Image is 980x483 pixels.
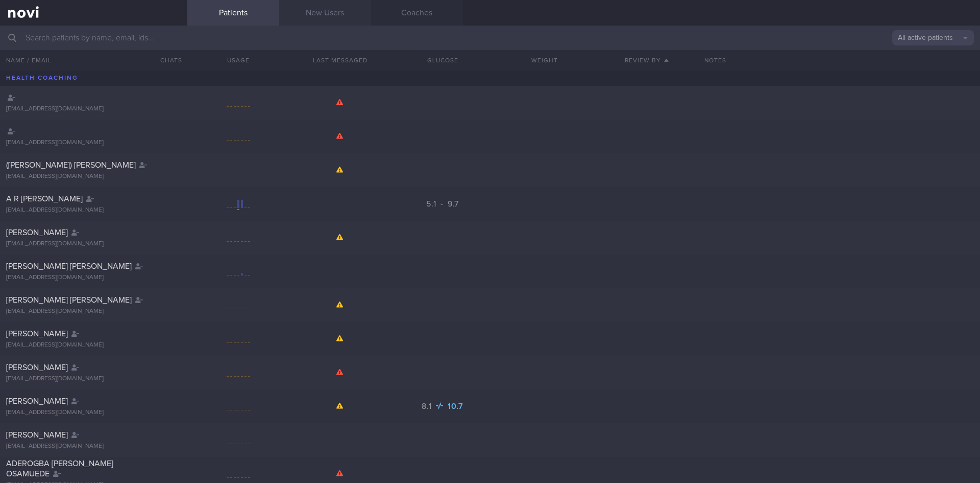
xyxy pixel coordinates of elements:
div: [EMAIL_ADDRESS][DOMAIN_NAME] [6,308,181,315]
span: [PERSON_NAME] [6,431,68,439]
button: Chats [146,50,187,71]
span: [PERSON_NAME] [6,397,68,405]
span: [PERSON_NAME] [6,330,68,338]
div: [EMAIL_ADDRESS][DOMAIN_NAME] [6,139,181,147]
div: [EMAIL_ADDRESS][DOMAIN_NAME] [6,105,181,113]
button: All active patients [892,30,974,45]
button: Glucose [391,50,494,71]
div: [EMAIL_ADDRESS][DOMAIN_NAME] [6,240,181,248]
button: Weight [494,50,596,71]
div: [EMAIL_ADDRESS][DOMAIN_NAME] [6,409,181,417]
span: 9.7 [448,200,459,208]
span: A R [PERSON_NAME] [6,195,83,203]
div: [EMAIL_ADDRESS][DOMAIN_NAME] [6,173,181,180]
span: ADEROGBA [PERSON_NAME] OSAMUEDE [6,459,113,478]
span: ([PERSON_NAME]) [PERSON_NAME] [6,161,136,169]
div: [EMAIL_ADDRESS][DOMAIN_NAME] [6,206,181,214]
span: [PERSON_NAME] [6,363,68,372]
div: Usage [187,50,289,71]
div: [EMAIL_ADDRESS][DOMAIN_NAME] [6,443,181,450]
button: Review By [596,50,698,71]
span: [PERSON_NAME] [PERSON_NAME] [6,296,132,304]
div: [EMAIL_ADDRESS][DOMAIN_NAME] [6,274,181,282]
button: Last Messaged [289,50,391,71]
span: 10.7 [448,402,463,410]
div: [EMAIL_ADDRESS][DOMAIN_NAME] [6,341,181,349]
span: 8.1 [422,402,434,410]
div: [EMAIL_ADDRESS][DOMAIN_NAME] [6,375,181,383]
span: [PERSON_NAME] [6,228,68,237]
span: [PERSON_NAME] [PERSON_NAME] [6,262,132,270]
span: 5.1 [426,200,438,208]
div: Notes [698,50,980,71]
span: - [440,200,444,208]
